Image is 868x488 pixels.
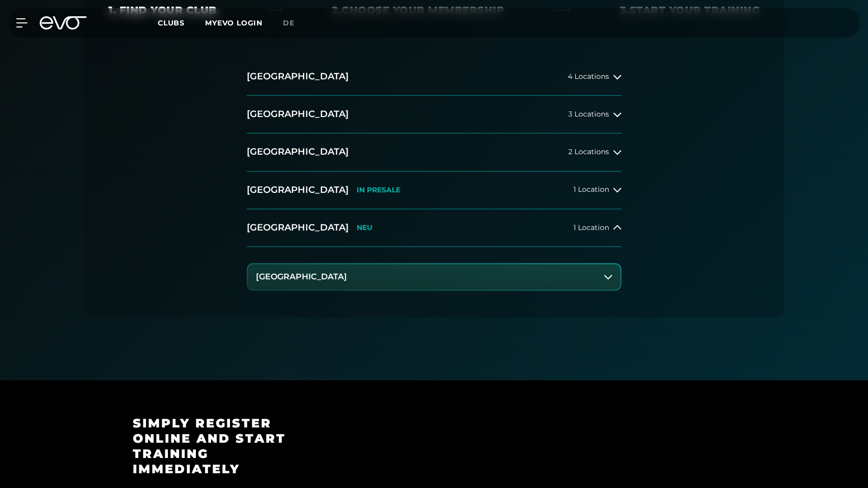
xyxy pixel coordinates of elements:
[357,223,372,232] p: NEU
[247,58,621,96] button: [GEOGRAPHIC_DATA]4 Locations
[247,221,349,234] h2: [GEOGRAPHIC_DATA]
[568,73,609,80] span: 4 Locations
[283,17,307,29] a: de
[247,146,349,158] h2: [GEOGRAPHIC_DATA]
[573,224,609,232] span: 1 Location
[247,184,349,196] h2: [GEOGRAPHIC_DATA]
[256,272,347,281] h3: [GEOGRAPHIC_DATA]
[247,108,349,121] h2: [GEOGRAPHIC_DATA]
[205,18,263,27] a: MYEVO LOGIN
[247,209,621,247] button: [GEOGRAPHIC_DATA]NEU1 Location
[573,186,609,193] span: 1 Location
[357,186,400,194] p: IN PRESALE
[568,148,609,156] span: 2 Locations
[568,110,609,118] span: 3 Locations
[133,416,314,477] h3: Simply register online and start training immediately
[158,18,205,27] a: Clubs
[248,264,620,290] button: [GEOGRAPHIC_DATA]
[283,18,295,27] span: de
[247,70,349,83] h2: [GEOGRAPHIC_DATA]
[247,133,621,171] button: [GEOGRAPHIC_DATA]2 Locations
[247,171,621,209] button: [GEOGRAPHIC_DATA]IN PRESALE1 Location
[247,96,621,133] button: [GEOGRAPHIC_DATA]3 Locations
[158,18,185,27] span: Clubs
